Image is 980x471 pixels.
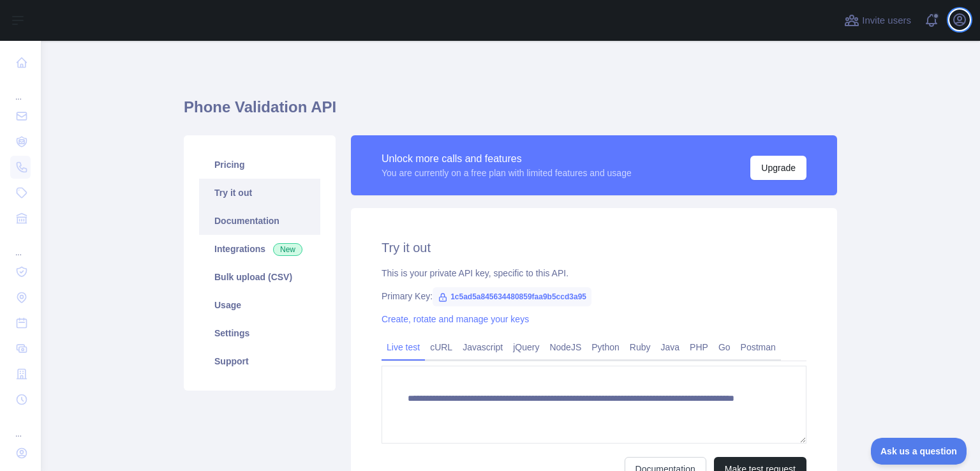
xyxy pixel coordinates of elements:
[382,290,806,303] div: Primary Key:
[199,179,320,207] a: Try it out
[625,337,656,357] a: Ruby
[713,337,736,357] a: Go
[199,207,320,235] a: Documentation
[382,167,632,179] div: You are currently on a free plan with limited features and usage
[382,267,806,280] div: This is your private API key, specific to this API.
[586,337,625,357] a: Python
[508,337,544,357] a: jQuery
[10,232,31,258] div: ...
[199,151,320,179] a: Pricing
[433,287,591,306] span: 1c5ad5a845634480859faa9b5ccd3a95
[750,156,806,180] button: Upgrade
[425,337,457,357] a: cURL
[199,319,320,347] a: Settings
[10,414,31,439] div: ...
[656,337,685,357] a: Java
[273,243,302,256] span: New
[382,337,425,357] a: Live test
[10,77,31,102] div: ...
[736,337,781,357] a: Postman
[199,235,320,263] a: Integrations New
[199,263,320,291] a: Bulk upload (CSV)
[184,97,837,128] h1: Phone Validation API
[382,239,806,257] h2: Try it out
[382,151,632,167] div: Unlock more calls and features
[685,337,713,357] a: PHP
[871,438,967,465] iframe: Toggle Customer Support
[842,10,914,31] button: Invite users
[544,337,586,357] a: NodeJS
[199,291,320,319] a: Usage
[457,337,508,357] a: Javascript
[382,314,529,324] a: Create, rotate and manage your keys
[199,347,320,375] a: Support
[862,13,911,28] span: Invite users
